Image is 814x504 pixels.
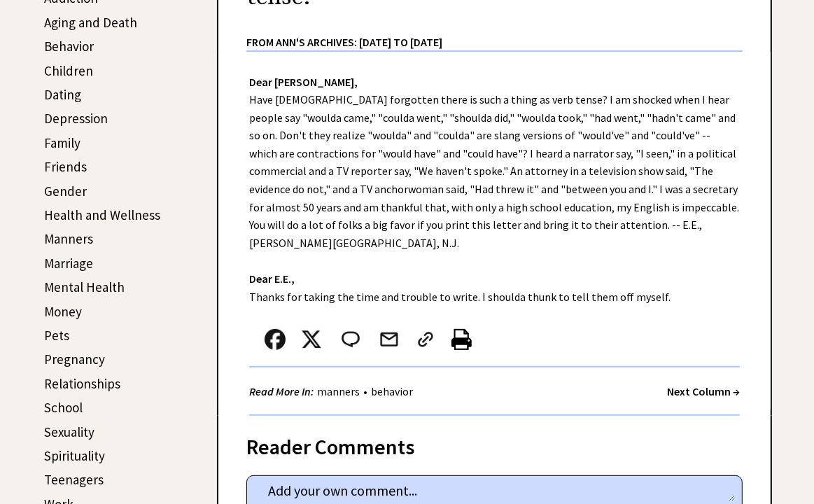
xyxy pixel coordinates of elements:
img: message_round%202.png [339,329,363,350]
a: Health and Wellness [44,206,160,223]
div: Have [DEMOGRAPHIC_DATA] forgotten there is such a thing as verb tense? I am shocked when I hear p... [218,52,771,416]
a: School [44,399,83,416]
a: Teenagers [44,471,104,488]
a: Depression [44,110,108,127]
img: printer%20icon.png [451,329,472,350]
a: Pregnancy [44,351,105,367]
strong: Dear [PERSON_NAME], [249,75,358,89]
a: Aging and Death [44,14,137,31]
a: Marriage [44,255,93,272]
a: Children [44,62,93,79]
div: Reader Comments [246,432,743,454]
img: x_small.png [301,329,322,350]
img: facebook.png [265,329,286,350]
img: mail.png [379,329,400,350]
a: Money [44,303,82,320]
a: Manners [44,230,93,247]
a: behavior [367,384,416,398]
a: Gender [44,183,87,199]
a: Friends [44,158,87,175]
a: Spirituality [44,447,105,464]
div: From Ann's Archives: [DATE] to [DATE] [246,13,743,50]
a: Sexuality [44,423,94,440]
a: Behavior [44,38,94,55]
strong: Read More In: [249,384,314,398]
a: Mental Health [44,279,125,295]
a: Family [44,134,80,151]
a: Relationships [44,375,120,392]
a: Dating [44,86,81,103]
div: • [249,383,416,400]
a: Next Column → [667,384,740,398]
img: link_02.png [415,329,436,350]
strong: Dear E.E., [249,272,295,286]
a: Pets [44,327,69,344]
a: manners [314,384,363,398]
